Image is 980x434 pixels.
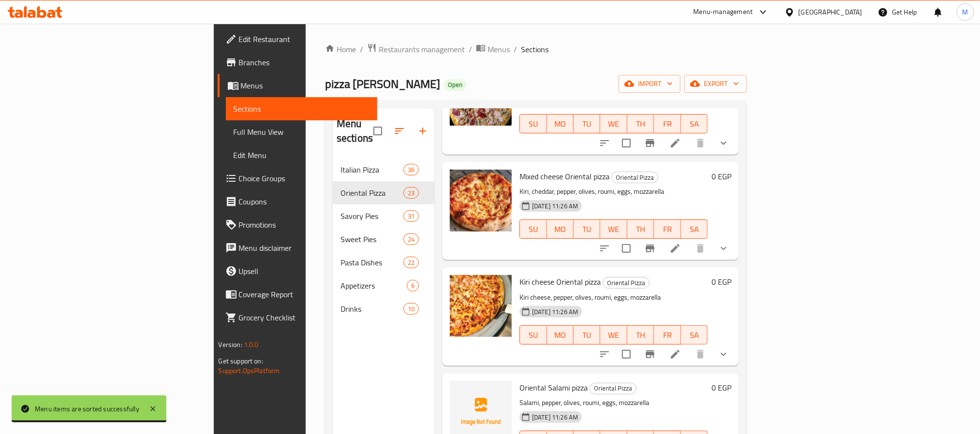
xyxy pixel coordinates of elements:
[718,348,729,360] svg: Show Choices
[404,212,418,221] span: 31
[619,75,681,93] button: import
[469,43,472,55] li: /
[520,291,708,304] p: Kiri cheese, pepper, olives, roumi, eggs, mozzarella
[341,303,403,315] span: Drinks
[692,78,739,90] span: export
[685,328,704,342] span: SA
[520,275,601,289] span: Kiri cheese Oriental pizza
[712,131,735,155] button: show more
[333,204,434,228] div: Savory Pies31
[333,154,434,324] nav: Menu sections
[689,343,712,366] button: delete
[685,222,704,236] span: SA
[488,43,510,55] span: Menus
[450,275,512,337] img: Kiri cheese Oriental pizza
[626,78,673,90] span: import
[234,149,370,161] span: Edit Menu
[590,383,636,394] span: Oriental Pizza
[600,219,627,239] button: WE
[524,222,543,236] span: SU
[631,222,650,236] span: TH
[694,6,753,18] div: Menu-management
[218,28,377,51] a: Edit Restaurant
[239,173,370,184] span: Choice Groups
[611,172,658,183] div: Oriental Pizza
[234,126,370,138] span: Full Menu View
[333,228,434,251] div: Sweet Pies24
[604,328,623,342] span: WE
[226,120,377,144] a: Full Menu View
[638,237,662,260] button: Branch-specific-item
[528,307,582,317] span: [DATE] 11:26 AM
[627,325,654,345] button: TH
[689,131,712,155] button: delete
[239,219,370,231] span: Promotions
[616,344,637,364] span: Select to update
[219,364,280,377] a: Support.OpsPlatform
[239,196,370,207] span: Coupons
[239,265,370,277] span: Upsell
[528,202,582,211] span: [DATE] 11:26 AM
[712,275,731,289] h6: 0 EGP
[604,117,623,131] span: WE
[654,114,681,133] button: FR
[403,187,419,199] div: items
[239,312,370,323] span: Grocery Checklist
[658,222,677,236] span: FR
[604,222,623,236] span: WE
[514,43,517,55] li: /
[239,57,370,68] span: Branches
[712,343,735,366] button: show more
[681,114,708,133] button: SA
[684,75,747,93] button: export
[341,233,403,245] div: Sweet Pies
[627,219,654,239] button: TH
[718,137,729,149] svg: Show Choices
[616,238,637,259] span: Select to update
[612,172,658,183] span: Oriental Pizza
[325,73,440,95] span: pizza [PERSON_NAME]
[218,283,377,306] a: Coverage Report
[403,257,419,268] div: items
[551,222,570,236] span: MO
[218,213,377,236] a: Promotions
[638,131,662,155] button: Branch-specific-item
[404,188,418,198] span: 23
[520,219,547,239] button: SU
[681,219,708,239] button: SA
[627,114,654,133] button: TH
[407,281,418,290] span: 6
[547,114,574,133] button: MO
[404,304,418,314] span: 10
[35,404,139,414] div: Menu items are sorted successfully
[404,258,418,267] span: 22
[658,328,677,342] span: FR
[403,233,419,245] div: items
[520,380,588,395] span: Oriental Salami pizza
[239,242,370,254] span: Menu disclaimer
[631,117,650,131] span: TH
[631,328,650,342] span: TH
[520,397,708,409] p: Salami, pepper, olives, roumi, eggs, mozzarella
[407,280,419,291] div: items
[333,158,434,181] div: Italian Pizza36
[600,114,627,133] button: WE
[411,119,434,143] button: Add section
[218,306,377,329] a: Grocery Checklist
[654,325,681,345] button: FR
[219,355,263,367] span: Get support on:
[603,277,649,289] span: Oriental Pizza
[403,210,419,222] div: items
[333,274,434,297] div: Appetizers6
[520,186,708,198] p: Kiri, cheddar, pepper, olives, roumi, eggs, mozzarella
[520,114,547,133] button: SU
[234,103,370,115] span: Sections
[226,144,377,167] a: Edit Menu
[333,297,434,320] div: Drinks10
[712,170,731,183] h6: 0 EGP
[551,117,570,131] span: MO
[325,43,747,56] nav: breadcrumb
[341,164,403,175] span: Italian Pizza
